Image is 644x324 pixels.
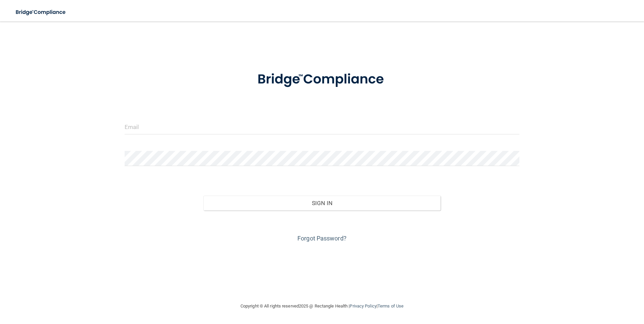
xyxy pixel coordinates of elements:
img: bridge_compliance_login_screen.278c3ca4.svg [244,62,400,97]
div: Copyright © All rights reserved 2025 @ Rectangle Health | | [199,295,445,317]
button: Sign In [203,196,441,210]
a: Forgot Password? [297,235,347,242]
img: bridge_compliance_login_screen.278c3ca4.svg [10,5,72,19]
a: Terms of Use [378,303,404,309]
input: Email [125,119,520,134]
a: Privacy Policy [350,303,376,309]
